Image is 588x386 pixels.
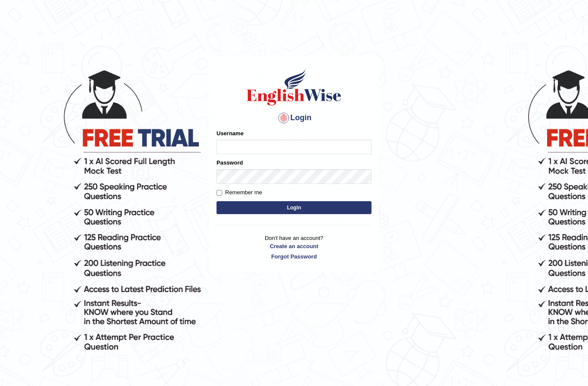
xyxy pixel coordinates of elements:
a: Create an account [217,242,371,250]
a: Forgot Password [217,252,371,261]
h4: Login [217,111,371,125]
button: Login [217,201,371,214]
p: Don't have an account? [217,234,371,261]
img: Logo of English Wise sign in for intelligent practice with AI [245,68,343,107]
label: Password [217,159,243,167]
label: Remember me [217,188,262,197]
input: Remember me [217,190,222,196]
label: Username [217,129,244,137]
